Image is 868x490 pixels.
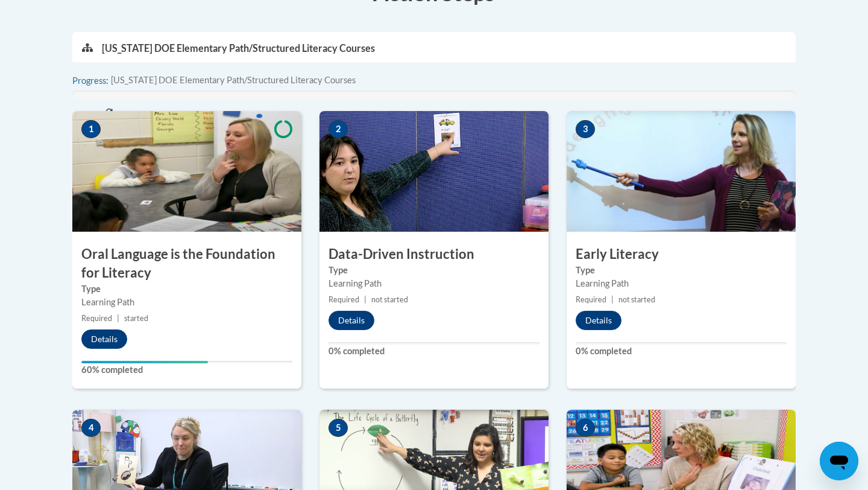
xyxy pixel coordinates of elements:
p: [US_STATE] DOE Elementary Path/Structured Literacy Courses [102,42,375,55]
label: 60% completed [81,363,292,377]
button: Details [576,311,621,330]
button: Details [81,329,127,349]
label: Type [81,282,292,296]
span: started [124,314,148,323]
span: not started [371,295,408,304]
span: 4 [81,419,101,437]
label: 0% completed [576,345,787,358]
div: Learning Path [329,277,539,290]
iframe: Button to launch messaging window [820,442,858,480]
span: 5 [329,419,348,437]
h3: Data-Driven Instruction [319,245,549,264]
span: Required [81,314,112,323]
span: | [117,314,119,323]
span: | [364,295,366,304]
span: not started [618,295,655,304]
span: 2 [329,120,348,138]
div: Learning Path [81,296,292,309]
img: Course Image [319,111,549,232]
img: Course Image [72,111,301,232]
span: Required [329,295,359,304]
div: Learning Path [576,277,787,290]
img: Course Image [567,111,796,232]
span: 3 [576,120,595,138]
label: Type [329,264,539,277]
button: Details [329,311,374,330]
label: 0% completed [329,345,539,358]
label: Progress: [72,74,142,87]
div: Your progress [81,361,208,363]
label: Type [576,264,787,277]
span: | [611,295,614,304]
h3: Early Literacy [567,245,796,264]
span: 1 [81,120,101,138]
span: Required [576,295,606,304]
h3: Oral Language is the Foundation for Literacy [72,245,301,282]
span: [US_STATE] DOE Elementary Path/Structured Literacy Courses [111,74,356,87]
span: 6 [576,419,595,437]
